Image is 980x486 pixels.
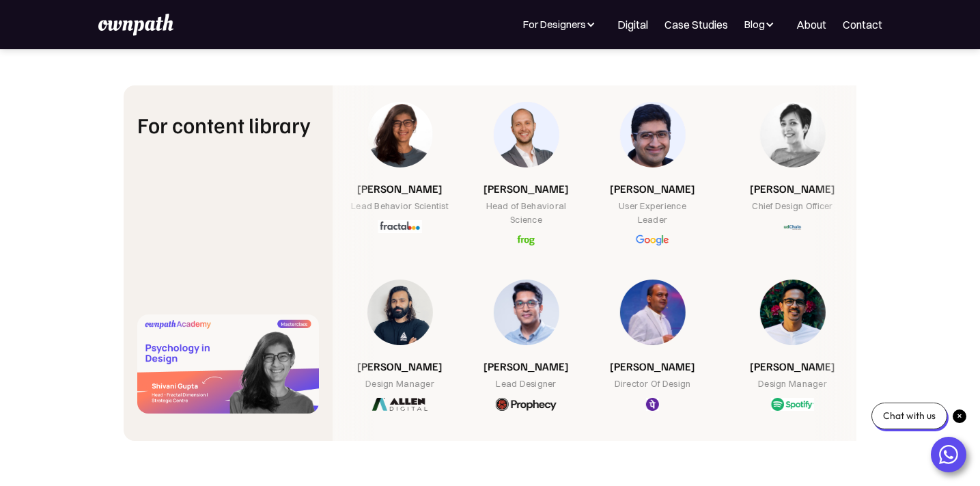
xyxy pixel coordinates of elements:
[871,403,947,429] div: Chat with us
[610,359,695,374] h3: [PERSON_NAME]
[589,280,716,411] a: [PERSON_NAME]Director Of Design
[610,181,695,196] h3: [PERSON_NAME]
[357,181,443,196] h3: [PERSON_NAME]
[463,280,589,411] a: [PERSON_NAME]Lead Designer
[664,16,728,33] a: Case Studies
[496,377,557,391] div: Lead Designer
[484,181,569,196] h3: [PERSON_NAME]
[603,200,702,227] div: User Experience Leader
[758,377,827,391] div: Design Manager
[615,377,691,391] div: Director Of Design
[589,102,716,247] a: [PERSON_NAME]User Experience Leader
[337,102,463,233] a: [PERSON_NAME]Lead Behavior Scientist
[744,16,765,33] div: Blog
[753,200,833,213] div: Chief Design Officer
[617,16,648,33] a: Digital
[729,102,856,233] a: [PERSON_NAME]Chief Design Officer
[477,200,576,227] div: Head of Behavioral Science
[523,16,601,33] div: For Designers
[843,16,882,33] a: Contact
[796,16,826,33] a: About
[463,102,589,247] a: [PERSON_NAME]Head of Behavioral Science
[351,200,449,213] div: Lead Behavior Scientist
[750,181,835,196] h3: [PERSON_NAME]
[744,16,780,33] div: Blog
[137,113,320,137] h2: For content library
[750,359,835,374] h3: [PERSON_NAME]
[357,359,443,374] h3: [PERSON_NAME]
[523,16,586,33] div: For Designers
[137,314,320,414] a: open lightbox
[337,280,463,411] a: [PERSON_NAME]Design Manager
[365,377,434,391] div: Design Manager
[729,280,856,411] a: [PERSON_NAME]Design Manager
[484,359,569,374] h3: [PERSON_NAME]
